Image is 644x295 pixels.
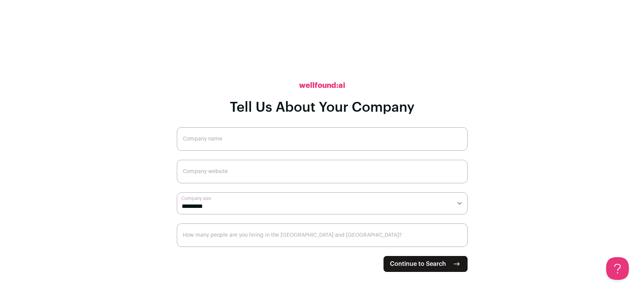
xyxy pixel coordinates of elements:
input: How many people are you hiring in the US and Canada? [177,223,468,247]
input: Company name [177,127,468,151]
h2: wellfound:ai [299,80,345,91]
iframe: Help Scout Beacon - Open [606,257,629,280]
h1: Tell Us About Your Company [230,100,415,115]
span: Continue to Search [390,259,446,268]
button: Continue to Search [384,256,468,272]
input: Company website [177,160,468,183]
